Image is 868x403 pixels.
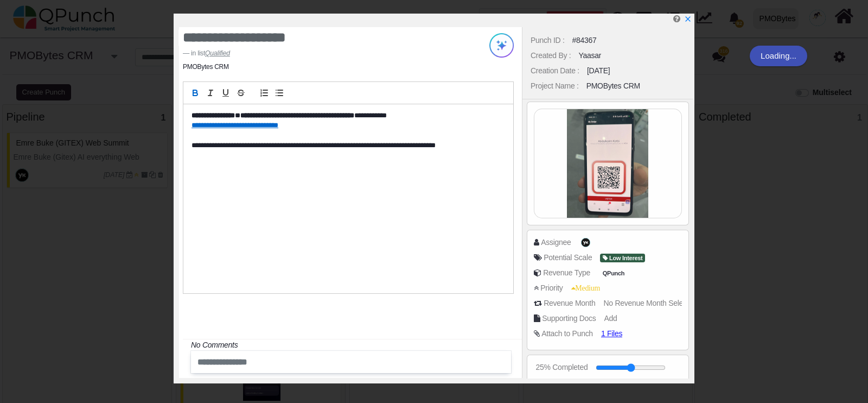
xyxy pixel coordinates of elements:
[684,15,692,23] a: x
[183,62,229,72] li: PMOBytes CRM
[673,15,680,23] i: Help
[684,15,692,23] svg: x
[750,46,807,66] div: Loading...
[191,341,238,349] i: No Comments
